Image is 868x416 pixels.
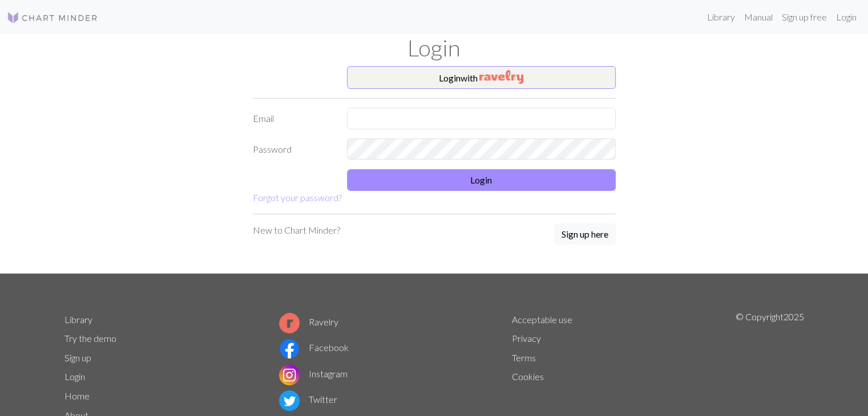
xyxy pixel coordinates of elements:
[279,368,348,379] a: Instagram
[512,333,541,344] a: Privacy
[64,333,116,344] a: Try the demo
[279,390,300,411] img: Twitter logo
[64,352,91,363] a: Sign up
[512,352,536,363] a: Terms
[64,371,85,382] a: Login
[279,365,300,385] img: Instagram logo
[703,6,740,28] a: Library
[64,314,92,325] a: Library
[58,34,811,62] h1: Login
[7,11,98,25] img: Logo
[347,169,616,191] button: Login
[740,6,777,28] a: Manual
[831,6,861,28] a: Login
[253,192,342,203] a: Forgot your password?
[64,390,90,401] a: Home
[554,223,616,245] button: Sign up here
[554,223,616,246] a: Sign up here
[512,371,544,382] a: Cookies
[512,314,572,325] a: Acceptable use
[279,338,300,359] img: Facebook logo
[253,223,340,237] p: New to Chart Minder?
[279,313,300,333] img: Ravelry logo
[246,138,340,160] label: Password
[777,6,831,28] a: Sign up free
[347,66,616,89] button: Loginwith
[279,394,337,405] a: Twitter
[279,342,349,353] a: Facebook
[479,70,523,84] img: Ravelry
[246,108,340,129] label: Email
[279,316,338,327] a: Ravelry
